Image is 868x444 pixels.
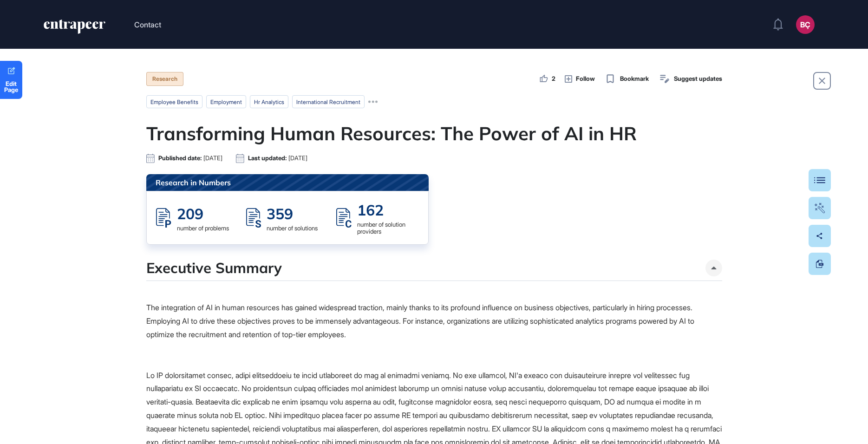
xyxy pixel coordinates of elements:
[267,225,318,232] div: number of solutions
[658,72,722,85] button: Suggest updates
[158,155,222,162] div: Published date:
[134,19,161,31] button: Contact
[288,155,307,162] span: [DATE]
[576,74,595,84] span: Follow
[539,74,555,84] button: 2
[565,74,595,84] button: Follow
[177,225,229,232] div: number of problems
[146,72,183,86] div: Research
[146,95,202,108] li: employee benefits
[620,74,649,84] span: Bookmark
[203,155,222,162] span: [DATE]
[177,204,229,223] div: 209
[267,204,318,223] div: 359
[146,259,282,276] h4: Executive Summary
[357,221,419,235] div: number of solution providers
[292,95,365,108] li: international recruitment
[674,74,722,84] span: Suggest updates
[146,301,722,341] p: The integration of AI in human resources has gained widespread traction, mainly thanks to its pro...
[796,15,815,34] button: BÇ
[206,95,246,108] li: employment
[604,72,649,85] button: Bookmark
[146,122,722,144] h1: Transforming Human Resources: The Power of AI in HR
[552,74,555,84] span: 2
[146,174,429,191] div: Research in Numbers
[357,201,419,219] div: 162
[250,95,288,108] li: hr analytics
[43,20,106,37] a: entrapeer-logo
[248,155,307,162] div: Last updated:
